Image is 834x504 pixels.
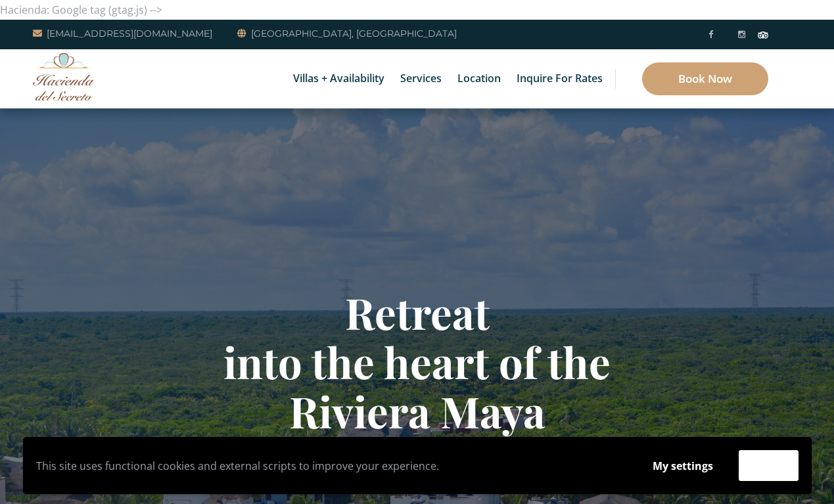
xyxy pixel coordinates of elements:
[739,450,799,481] button: Accept
[640,451,726,481] button: My settings
[287,49,391,108] a: Villas + Availability
[36,456,627,476] p: This site uses functional cookies and external scripts to improve your experience.
[237,26,457,41] a: [GEOGRAPHIC_DATA], [GEOGRAPHIC_DATA]
[33,288,802,436] h1: Retreat into the heart of the Riviera Maya
[33,26,212,41] a: [EMAIL_ADDRESS][DOMAIN_NAME]
[642,62,768,95] a: Book Now
[510,49,609,108] a: Inquire for Rates
[33,53,95,101] img: Awesome Logo
[394,49,448,108] a: Services
[451,49,507,108] a: Location
[758,32,768,38] img: Tripadvisor_logomark.svg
